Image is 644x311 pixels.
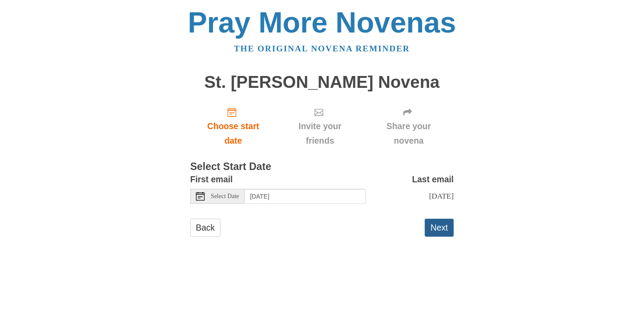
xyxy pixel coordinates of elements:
a: Pray More Novenas [188,6,456,39]
a: The original novena reminder [234,44,410,53]
div: Click "Next" to confirm your start date first. [364,100,454,152]
a: Choose start date [190,100,276,152]
button: Next [425,219,454,237]
a: Back [190,219,221,237]
label: First email [190,172,233,187]
span: Choose start date [199,119,268,148]
span: Select Date [211,193,239,199]
h3: Select Start Date [190,161,454,173]
span: Invite your friends [285,119,355,148]
span: Share your novena [373,119,445,148]
h1: St. [PERSON_NAME] Novena [190,73,454,92]
div: Click "Next" to confirm your start date first. [276,100,364,152]
label: Last email [412,172,454,187]
span: [DATE] [429,192,454,200]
